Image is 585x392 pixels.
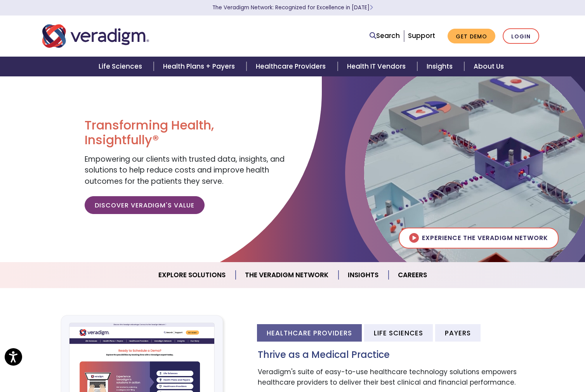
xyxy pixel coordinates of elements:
[258,349,543,361] h3: Thrive as a Medical Practice
[408,31,435,40] a: Support
[85,154,285,187] span: Empowering our clients with trusted data, insights, and solutions to help reduce costs and improv...
[417,57,464,76] a: Insights
[257,324,362,342] li: Healthcare Providers
[503,28,539,44] a: Login
[364,324,433,342] li: Life Sciences
[339,265,389,285] a: Insights
[464,57,513,76] a: About Us
[89,57,154,76] a: Life Sciences
[370,4,373,11] span: Learn More
[258,367,543,388] p: Veradigm's suite of easy-to-use healthcare technology solutions empowers healthcare providers to ...
[42,23,149,49] img: Veradigm logo
[212,4,373,11] a: The Veradigm Network: Recognized for Excellence in [DATE]Learn More
[370,31,400,41] a: Search
[154,57,246,76] a: Health Plans + Payers
[338,57,417,76] a: Health IT Vendors
[246,57,337,76] a: Healthcare Providers
[448,29,495,44] a: Get Demo
[389,265,436,285] a: Careers
[236,265,339,285] a: The Veradigm Network
[85,196,205,214] a: Discover Veradigm's Value
[85,118,286,148] h1: Transforming Health, Insightfully®
[435,324,481,342] li: Payers
[149,265,236,285] a: Explore Solutions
